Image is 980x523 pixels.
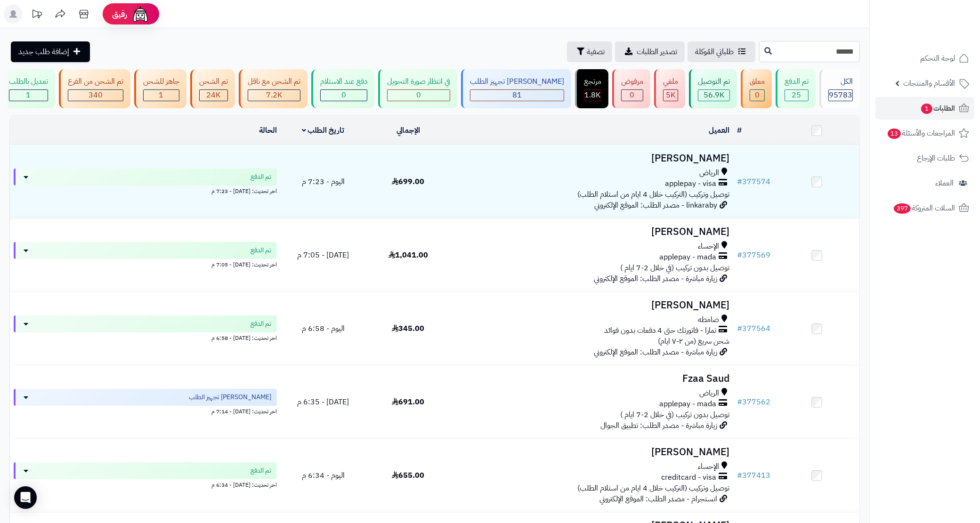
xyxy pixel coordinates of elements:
[251,172,271,182] span: تم الدفع
[199,76,228,87] div: تم الشحن
[601,420,718,431] span: زيارة مباشرة - مصدر الطلب: تطبيق الجوال
[698,76,730,87] div: تم التوصيل
[251,319,271,329] span: تم الدفع
[709,125,730,136] a: العميل
[903,77,955,90] span: الأقسام والمنتجات
[131,5,150,24] img: ai-face.png
[302,125,345,136] a: تاريخ الطلب
[321,90,367,101] div: 0
[309,69,376,108] a: دفع عند الاستلام 0
[143,76,179,87] div: جاهز للشحن
[792,89,802,101] span: 25
[297,396,349,408] span: [DATE] - 6:35 م
[700,388,720,399] span: الرياض
[875,197,974,219] a: السلات المتروكة397
[621,76,643,87] div: مرفوض
[662,472,717,483] span: creditcard - visa
[584,90,601,101] div: 1826
[18,46,69,57] span: إضافة طلب جديد
[188,69,237,108] a: تم الشحن 24K
[818,69,862,108] a: الكل95783
[248,90,300,101] div: 7222
[698,461,720,472] span: الإحساء
[14,486,37,509] div: Open Intercom Messenger
[341,89,346,101] span: 0
[14,479,277,489] div: اخر تحديث: [DATE] - 6:34 م
[658,336,730,347] span: شحن سريع (من ٢-٧ ايام)
[875,47,974,70] a: لوحة التحكم
[68,76,123,87] div: تم الشحن من الفرع
[14,259,277,269] div: اخر تحديث: [DATE] - 7:05 م
[785,90,808,101] div: 25
[259,125,277,136] a: الحالة
[660,252,717,263] span: applepay - mada
[387,76,450,87] div: في انتظار صورة التحويل
[737,396,743,408] span: #
[621,409,730,420] span: توصيل بدون تركيب (في خلال 2-7 ايام )
[829,89,852,101] span: 95783
[935,177,954,190] span: العملاء
[600,493,718,505] span: انستجرام - مصدر الطلب: الموقع الإلكتروني
[755,89,760,101] span: 0
[454,153,730,164] h3: [PERSON_NAME]
[737,323,743,334] span: #
[200,90,227,101] div: 24041
[416,89,421,101] span: 0
[615,41,685,62] a: تصدير الطلبات
[660,399,717,410] span: applepay - mada
[302,470,345,481] span: اليوم - 6:34 م
[875,172,974,194] a: العملاء
[11,41,90,62] a: إضافة طلب جديد
[737,176,771,187] a: #377574
[567,41,612,62] button: تصفية
[454,447,730,458] h3: [PERSON_NAME]
[750,76,765,87] div: معلق
[630,89,635,101] span: 0
[704,89,724,101] span: 56.9K
[57,69,132,108] a: تم الشحن من الفرع 340
[302,176,345,187] span: اليوم - 7:23 م
[392,470,424,481] span: 655.00
[248,76,300,87] div: تم الشحن مع ناقل
[595,200,718,211] span: linkaraby - مصدر الطلب: الموقع الإلكتروني
[737,470,771,481] a: #377413
[512,89,522,101] span: 81
[785,76,809,87] div: تم الدفع
[737,176,743,187] span: #
[875,122,974,145] a: المراجعات والأسئلة13
[454,373,730,384] h3: Fzaa Saud
[774,69,818,108] a: تم الدفع 25
[698,241,720,252] span: الإحساء
[585,89,601,101] span: 1.8K
[700,168,720,178] span: الرياض
[132,69,188,108] a: جاهز للشحن 1
[739,69,774,108] a: معلق 0
[698,90,729,101] div: 56852
[587,46,605,57] span: تصفية
[573,69,610,108] a: مرتجع 1.8K
[470,90,564,101] div: 81
[737,125,742,136] a: #
[698,314,720,325] span: صامطه
[112,8,127,20] span: رفيق
[688,41,755,62] a: طلباتي المُوكلة
[251,246,271,255] span: تم الدفع
[610,69,652,108] a: مرفوض 0
[389,249,428,261] span: 1,041.00
[888,129,901,139] span: 13
[894,203,911,214] span: 397
[392,176,424,187] span: 699.00
[266,89,282,101] span: 7.2K
[14,332,277,342] div: اخر تحديث: [DATE] - 6:58 م
[454,300,730,311] h3: [PERSON_NAME]
[622,90,643,101] div: 0
[14,185,277,195] div: اخر تحديث: [DATE] - 7:23 م
[144,90,179,101] div: 1
[578,483,730,494] span: توصيل وتركيب (التركيب خلال 4 ايام من استلام الطلب)
[893,201,955,215] span: السلات المتروكة
[251,466,271,475] span: تم الدفع
[320,76,367,87] div: دفع عند الاستلام
[621,262,730,274] span: توصيل بدون تركيب (في خلال 2-7 ايام )
[578,189,730,200] span: توصيل وتركيب (التركيب خلال 4 ايام من استلام الطلب)
[750,90,764,101] div: 0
